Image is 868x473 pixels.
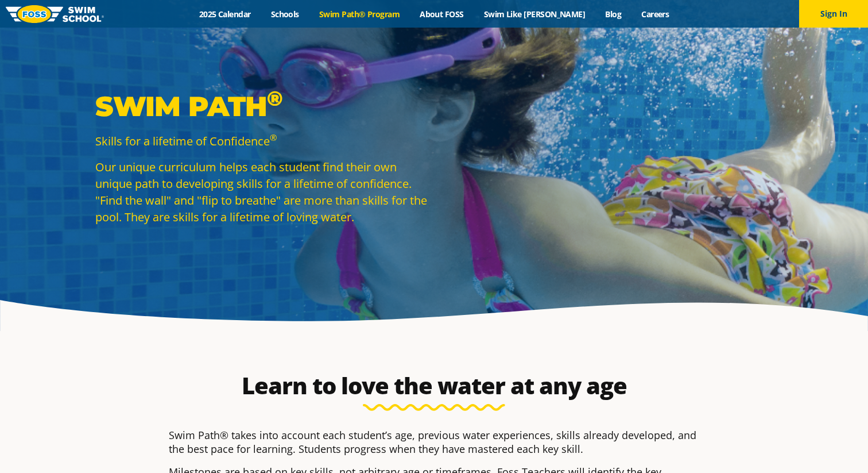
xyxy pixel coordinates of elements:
[169,428,699,456] p: Swim Path® takes into account each student’s age, previous water experiences, skills already deve...
[163,372,705,399] h2: Learn to love the water at any age
[410,9,474,20] a: About FOSS
[95,133,428,149] p: Skills for a lifetime of Confidence
[309,9,409,20] a: Swim Path® Program
[631,9,679,20] a: Careers
[261,9,309,20] a: Schools
[95,159,428,225] p: Our unique curriculum helps each student find their own unique path to developing skills for a li...
[95,89,428,124] p: Swim Path
[474,9,595,20] a: Swim Like [PERSON_NAME]
[6,5,104,23] img: FOSS Swim School Logo
[595,9,631,20] a: Blog
[189,9,261,20] a: 2025 Calendar
[267,86,282,111] sup: ®
[270,132,277,143] sup: ®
